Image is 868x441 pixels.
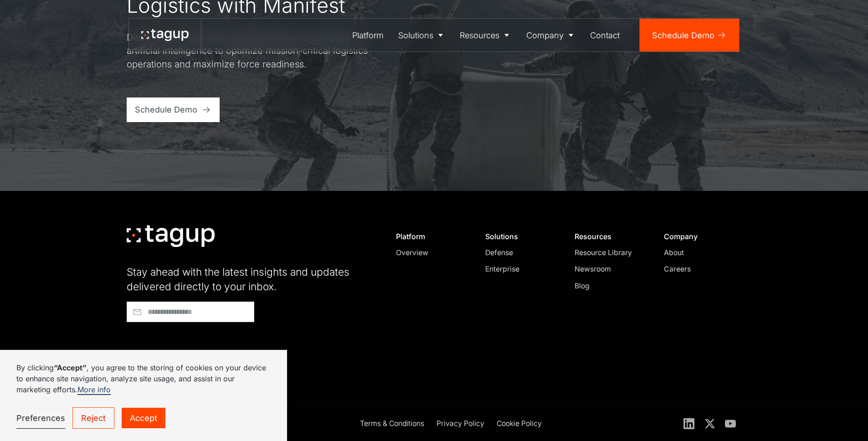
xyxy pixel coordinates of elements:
[398,29,433,41] div: Solutions
[664,247,734,258] a: About
[360,418,424,429] div: Terms & Conditions
[526,29,564,41] div: Company
[575,247,644,258] a: Resource Library
[72,407,114,429] a: Reject
[391,19,453,51] a: Solutions
[497,418,542,431] a: Cookie Policy
[640,19,739,51] a: Schedule Demo
[396,247,466,258] a: Overview
[485,232,555,241] div: Solutions
[16,408,65,429] a: Preferences
[77,385,111,395] a: More info
[583,19,627,51] a: Contact
[437,418,484,429] div: Privacy Policy
[127,265,373,293] div: Stay ahead with the latest insights and updates delivered directly to your inbox.
[16,362,271,395] p: By clicking , you agree to the storing of cookies on your device to enhance site navigation, anal...
[519,19,583,51] a: Company
[460,29,499,41] div: Resources
[437,418,484,431] a: Privacy Policy
[485,264,555,275] a: Enterprise
[575,232,644,241] div: Resources
[54,363,87,372] strong: “Accept”
[135,103,197,116] div: Schedule Demo
[652,29,714,41] div: Schedule Demo
[396,232,466,241] div: Platform
[127,97,220,122] a: Schedule Demo
[664,232,734,241] div: Company
[497,418,542,429] div: Cookie Policy
[127,326,265,362] iframe: reCAPTCHA
[453,19,519,51] a: Resources
[575,281,644,292] a: Blog
[485,247,555,258] a: Defense
[345,19,391,51] a: Platform
[352,29,384,41] div: Platform
[575,264,644,275] a: Newsroom
[127,302,373,386] form: Footer - Early Access
[590,29,620,41] div: Contact
[122,408,165,428] a: Accept
[664,264,734,275] a: Careers
[360,418,424,431] a: Terms & Conditions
